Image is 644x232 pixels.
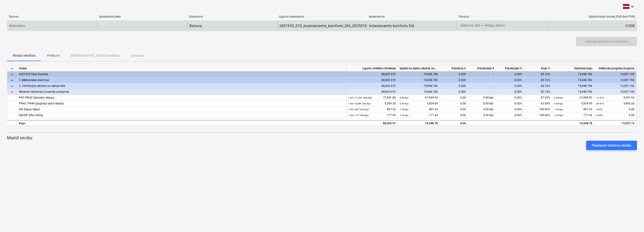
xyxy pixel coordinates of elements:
div: 177.43 [348,112,396,118]
div: 5,924.09 [400,101,438,107]
div: 74,948.78€ [398,71,440,77]
div: 0.00% [496,77,524,83]
div: 74,948.78€ [552,89,594,95]
small: 1.00 kpl. [400,108,409,111]
div: 0.00% [496,89,524,95]
small: 0.00% [596,108,603,111]
div: 13,057.19€ [594,83,637,89]
div: Izpilde no darbu sākuma, neskaitot kārtējā mēneša izpildi [398,66,440,71]
div: 74,948.78€ [552,77,594,83]
p: Pielikumi [47,53,60,58]
div: 0.00 [596,107,634,112]
div: - [468,83,496,89]
div: 9,389.35 [348,101,396,107]
div: 67,949.93 [554,95,592,101]
div: 74,948.78 [552,120,594,126]
div: - [468,71,496,77]
div: 85.16% [524,77,552,83]
div: Inženiercentrs komforts SIA [369,24,414,28]
p: Rindas vienības [13,53,36,58]
small: 12.37% [596,96,604,99]
div: Materiāli ventilācijai (atsevišķi pērkamie) [19,89,344,95]
small: 1.00 × 897.33€ / kpl. [348,108,369,111]
div: 88,005.97€ [346,71,398,77]
div: Atlikušais progresa ziņojums [594,66,637,71]
div: 0.00 kpl. [468,112,496,118]
div: PN43, PN44 (pagraba stāva telpas) [19,101,344,107]
div: PN1-PN42 (dzīvokļu telpas) [19,95,344,101]
div: Pašreizējais % [496,66,524,71]
div: - [468,77,496,83]
div: 74,948.78 [400,121,438,126]
div: 0.00€ [440,89,468,95]
div: Statuss [9,15,95,18]
div: 0.00 kpl. [468,95,496,101]
div: 74,948.78€ [552,83,594,89]
div: 88,005.97 [348,121,396,126]
p: Mainīt secību [7,135,637,141]
button: Pievienot izmaiņu secību [586,141,637,150]
div: Bonava [189,24,202,28]
div: 177.43 [400,112,438,118]
div: 88,005.97€ [346,89,398,95]
div: Pašreizējā € [440,66,468,71]
small: 0.63 kpl. [554,102,563,105]
div: 0.00€ [440,83,468,89]
div: Pašreizējais # [468,66,496,71]
div: 0.00€ [547,22,637,29]
i: keyboard_arrow_down [629,4,635,9]
div: DN/DP (lifta šahta) [19,112,344,118]
div: 13,057.19€ [594,77,637,83]
div: Līguma nosaukums [279,15,365,18]
div: 897.33 [400,107,438,112]
div: 2. Ventilācijas iekārtas un iekšējie tīkli [19,83,344,89]
small: 0.88 kpl. [554,96,563,99]
div: Apstiprināts plkst [99,15,185,18]
div: 0.00€ [440,71,468,77]
div: 5,924.09 [554,101,592,107]
div: Saistības kopā [552,66,594,71]
div: 88,005.97€ [346,83,398,89]
small: 0.63 kpl. [400,102,409,105]
div: 0.00% [496,83,524,89]
div: 0.00% [496,112,524,118]
small: 0.00% [596,114,603,117]
div: 74,948.78€ [398,77,440,83]
div: 0.00 [440,107,468,112]
div: 85.16% [524,83,552,89]
div: Līgumā noteiktās izmaksas [346,66,398,71]
span: keyboard_arrow_down [9,72,15,77]
input: Beigu datums [484,22,506,29]
div: 67,949.93 [400,95,438,101]
div: 74,948.78€ [398,89,440,95]
small: 1.00 kpl. [554,114,563,117]
div: 63.09% [524,101,552,107]
div: 2601935 Ēkas budžets [19,71,344,77]
div: 177.43 [554,112,592,118]
div: 77,541.86 [348,95,396,101]
div: Uzņēmums [189,15,275,18]
div: 0.00% [496,71,524,77]
div: Kopā % [524,66,552,71]
div: 85.16% [524,71,552,77]
small: 1.00 × 177.43€ / kpl. [348,114,369,117]
span: keyboard_arrow_down [9,66,15,71]
div: 74,948.78€ [398,83,440,89]
div: 3,465.26 [596,101,634,107]
div: 74,948.78€ [552,71,594,77]
div: 87.63% [524,95,552,101]
div: 0.00 [440,112,468,118]
small: 0.88 kpl. [400,96,409,99]
small: 36.91% [596,102,604,105]
div: Apņemies kā [369,15,455,18]
div: 85.16% [524,89,552,95]
div: DN (kāpņu telpa) [19,107,344,112]
small: 1.00 kpl. [554,108,563,111]
div: 100.00% [524,112,552,118]
p: Melnraksts [9,23,25,28]
div: 0.00 [440,101,468,107]
div: 897.33 [554,107,592,112]
div: Izpilde kārtējā mēnesī, EUR (bez PVN) [549,15,635,18]
div: 897.33 [348,107,396,112]
span: keyboard_arrow_down [9,83,15,89]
